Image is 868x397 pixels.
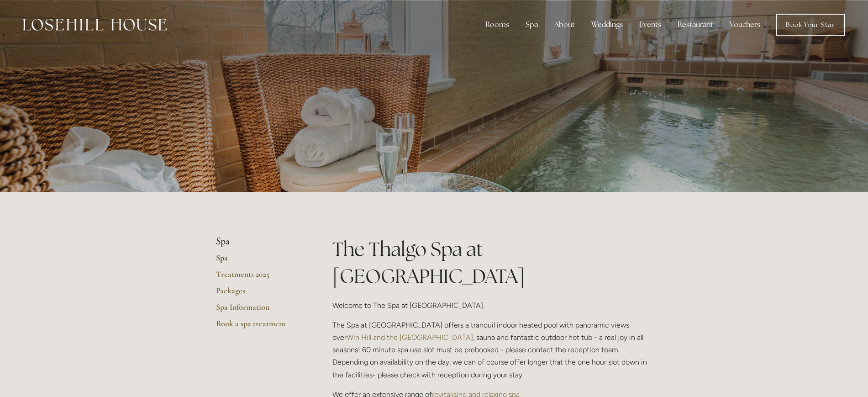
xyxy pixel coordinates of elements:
div: Events [632,16,668,34]
a: Packages [216,286,303,302]
p: The Spa at [GEOGRAPHIC_DATA] offers a tranquil indoor heated pool with panoramic views over , sau... [332,319,652,381]
div: About [547,16,582,34]
li: Spa [216,236,303,248]
a: Win Hill and the [GEOGRAPHIC_DATA] [347,333,473,342]
a: Vouchers [722,16,768,34]
p: Welcome to The Spa at [GEOGRAPHIC_DATA]. [332,299,652,312]
a: Spa Information [216,302,303,318]
div: Rooms [478,16,516,34]
a: Treatments 2025 [216,269,303,286]
img: Losehill House [23,19,167,31]
div: Spa [518,16,545,34]
a: Book Your Stay [776,14,845,36]
a: Spa [216,253,303,269]
h1: The Thalgo Spa at [GEOGRAPHIC_DATA] [332,236,652,290]
a: Book a spa treatment [216,318,303,335]
div: Restaurant [670,16,721,34]
div: Weddings [584,16,630,34]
